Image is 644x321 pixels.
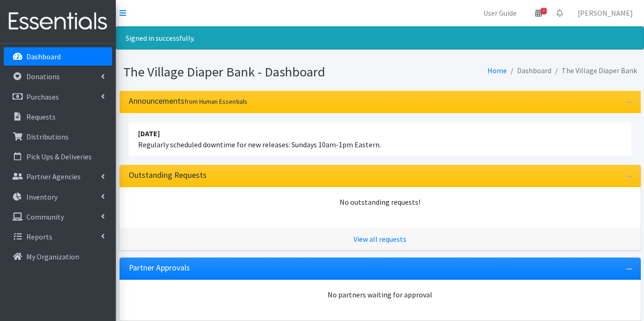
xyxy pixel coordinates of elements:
[123,64,377,80] h1: The Village Diaper Bank - Dashboard
[4,227,112,246] a: Reports
[138,129,160,138] strong: [DATE]
[4,67,112,86] a: Donations
[26,192,57,201] p: Inventory
[528,4,549,22] a: 3
[4,188,112,206] a: Inventory
[26,52,61,61] p: Dashboard
[4,147,112,166] a: Pick Ups & Deliveries
[4,47,112,66] a: Dashboard
[4,247,112,266] a: My Organization
[354,234,406,244] a: View all requests
[551,64,637,77] li: The Village Diaper Bank
[129,263,190,273] h3: Partner Approvals
[4,167,112,186] a: Partner Agencies
[129,196,631,208] div: No outstanding requests!
[487,66,507,75] a: Home
[570,4,640,22] a: [PERSON_NAME]
[116,26,644,50] div: Signed in successfully.
[26,112,56,121] p: Requests
[541,8,547,14] span: 3
[476,4,524,22] a: User Guide
[129,122,631,156] li: Regularly scheduled downtime for new releases: Sundays 10am-1pm Eastern.
[26,212,64,221] p: Community
[507,64,551,77] li: Dashboard
[4,127,112,146] a: Distributions
[26,92,59,101] p: Purchases
[26,252,79,261] p: My Organization
[26,72,60,81] p: Donations
[26,232,52,241] p: Reports
[184,97,247,106] small: from Human Essentials
[4,107,112,126] a: Requests
[129,170,207,180] h3: Outstanding Requests
[4,88,112,106] a: Purchases
[26,132,69,141] p: Distributions
[129,96,247,106] h3: Announcements
[4,6,112,37] img: HumanEssentials
[4,208,112,226] a: Community
[26,152,92,161] p: Pick Ups & Deliveries
[129,289,631,300] div: No partners waiting for approval
[26,172,81,181] p: Partner Agencies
